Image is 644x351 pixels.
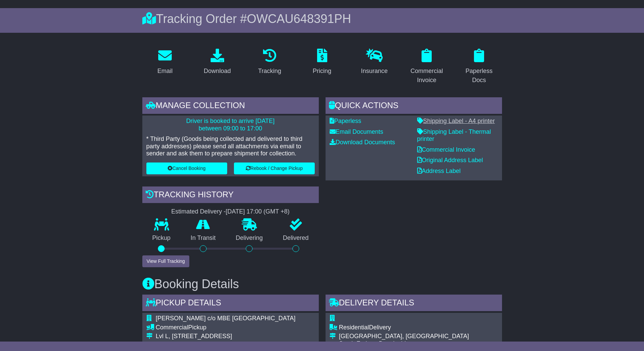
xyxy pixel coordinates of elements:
span: Commercial [156,324,188,331]
button: Rebook / Change Pickup [234,162,315,174]
div: Paperless Docs [461,67,498,85]
div: Tracking Order # [142,11,502,26]
span: OWCAU648391PH [247,12,351,26]
div: Download [204,67,231,76]
span: Residential [339,324,369,331]
div: Manage collection [142,97,319,116]
a: Address Label [417,168,461,174]
span: [PERSON_NAME] c/o MBE [GEOGRAPHIC_DATA] [156,315,295,322]
div: [DATE] 17:00 (GMT +8) [226,208,290,216]
button: View Full Tracking [142,255,189,267]
a: Email Documents [330,128,383,135]
div: Delivery Details [326,295,502,313]
div: Email [157,67,172,76]
h3: Booking Details [142,277,502,291]
p: Delivered [273,234,319,242]
div: Lvl L, [STREET_ADDRESS] [156,333,295,340]
p: Driver is booked to arrive [DATE] between 09:00 to 17:00 [146,118,315,132]
div: Commercial Invoice [408,67,445,85]
div: Quick Actions [326,97,502,116]
p: In Transit [181,234,226,242]
p: Delivering [226,234,273,242]
div: Insurance [361,67,388,76]
button: Cancel Booking [146,162,227,174]
div: Tracking [258,67,281,76]
a: Email [153,46,177,78]
a: Insurance [357,46,392,78]
a: Paperless [330,118,361,124]
a: Paperless Docs [456,46,502,87]
a: Commercial Invoice [417,146,475,153]
div: [GEOGRAPHIC_DATA], [GEOGRAPHIC_DATA] [339,333,469,340]
a: Download Documents [330,139,395,146]
a: Commercial Invoice [404,46,450,87]
a: Pricing [308,46,336,78]
div: Pickup Details [142,295,319,313]
a: Original Address Label [417,157,483,164]
div: Pricing [313,67,331,76]
div: Pickup [156,324,295,331]
a: Download [199,46,235,78]
div: Tracking history [142,186,319,205]
p: Pickup [142,234,181,242]
div: South Forbes, Brgy Inchican [339,340,469,348]
a: Tracking [254,46,285,78]
p: * Third Party (Goods being collected and delivered to third party addresses) please send all atta... [146,135,315,157]
a: Shipping Label - Thermal printer [417,128,491,143]
a: Shipping Label - A4 printer [417,118,495,124]
div: Estimated Delivery - [142,208,319,216]
div: Delivery [339,324,469,331]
